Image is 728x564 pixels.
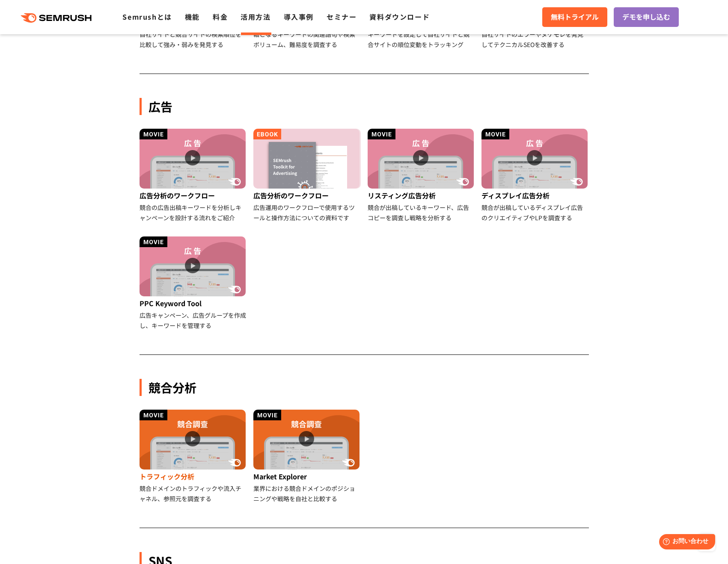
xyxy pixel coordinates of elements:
iframe: Help widget launcher [652,531,719,555]
div: ディスプレイ広告分析 [481,189,589,202]
div: 広告分析のワークフロー [253,189,361,202]
div: トラフィック分析 [140,470,247,483]
div: 業界における競合ドメインのポジショニングや戦略を自社と比較する [253,483,361,504]
a: 広告分析のワークフロー 広告運用のワークフローで使用するツールと操作方法についての資料です [253,129,361,223]
a: 広告分析のワークフロー 競合の広告出稿キーワードを分析しキャンペーンを設計する流れをご紹介 [140,129,247,223]
div: 広告キャンペーン、広告グループを作成し、キーワードを管理する [140,310,247,331]
a: 活用方法 [241,12,270,22]
a: トラフィック分析 競合ドメインのトラフィックや流入チャネル、参照元を調査する [140,410,247,504]
div: リスティング広告分析 [368,189,475,202]
div: 競合が出稿しているディスプレイ広告のクリエイティブやLPを調査する [481,202,589,223]
a: ディスプレイ広告分析 競合が出稿しているディスプレイ広告のクリエイティブやLPを調査する [481,129,589,223]
a: リスティング広告分析 競合が出稿しているキーワード、広告コピーを調査し戦略を分析する [368,129,475,223]
div: 競合分析 [140,379,589,396]
div: 広告運用のワークフローで使用するツールと操作方法についての資料です [253,202,361,223]
div: キーワードを設定して自社サイトと競合サイトの順位変動をトラッキング [368,29,475,50]
a: セミナー [327,12,357,22]
a: 資料ダウンロード [369,12,430,22]
a: 機能 [185,12,200,22]
div: 競合ドメインのトラフィックや流入チャネル、参照元を調査する [140,483,247,504]
a: 無料トライアル [542,7,607,27]
a: PPC Keyword Tool 広告キャンペーン、広告グループを作成し、キーワードを管理する [140,236,247,331]
div: 軸となるキーワードの関連語句や検索ボリューム、難易度を調査する [253,29,361,50]
div: 競合が出稿しているキーワード、広告コピーを調査し戦略を分析する [368,202,475,223]
div: 広告分析のワークフロー [140,189,247,202]
a: Market Explorer 業界における競合ドメインのポジショニングや戦略を自社と比較する [253,410,361,504]
div: PPC Keyword Tool [140,296,247,310]
a: 料金 [213,12,228,22]
a: 導入事例 [284,12,314,22]
div: 自社サイトのエラーやヌケモレを発見してテクニカルSEOを改善する [481,29,589,50]
span: デモを申し込む [622,12,670,23]
div: 広告 [140,98,589,115]
div: Market Explorer [253,470,361,483]
a: デモを申し込む [614,7,679,27]
div: 競合の広告出稿キーワードを分析しキャンペーンを設計する流れをご紹介 [140,202,247,223]
a: Semrushとは [122,12,172,22]
div: 自社サイトと競合サイトの検索順位を比較して強み・弱みを発見する [140,29,247,50]
span: 無料トライアル [551,12,599,23]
